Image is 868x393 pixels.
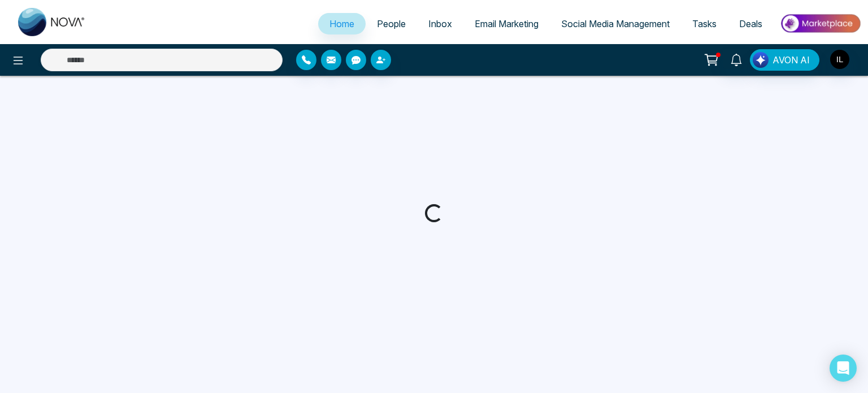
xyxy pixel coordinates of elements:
[428,18,452,29] span: Inbox
[830,355,857,382] div: Open Intercom Messenger
[417,13,463,34] a: Inbox
[728,13,774,34] a: Deals
[692,18,717,29] span: Tasks
[377,18,406,29] span: People
[561,18,670,29] span: Social Media Management
[550,13,681,34] a: Social Media Management
[463,13,550,34] a: Email Marketing
[475,18,539,29] span: Email Marketing
[779,11,861,36] img: Market-place.gif
[830,50,849,69] img: User Avatar
[681,13,728,34] a: Tasks
[366,13,417,34] a: People
[329,18,354,29] span: Home
[772,53,810,67] span: AVON AI
[750,49,819,71] button: AVON AI
[18,8,86,36] img: Nova CRM Logo
[739,18,762,29] span: Deals
[318,13,366,34] a: Home
[753,52,769,68] img: Lead Flow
